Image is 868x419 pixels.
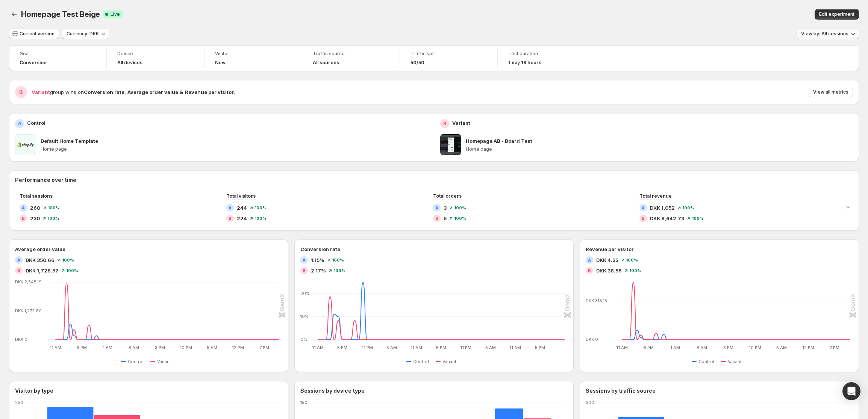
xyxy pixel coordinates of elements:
button: Back [9,9,20,20]
span: DKK 1,052 [650,204,675,212]
span: Edit experiment [819,11,854,17]
p: Control [27,119,45,127]
span: 100% [454,206,466,210]
text: 1 AM [103,345,112,350]
span: Variant [728,358,742,365]
p: Homepage AB - Board Test [466,137,532,145]
span: Current version [20,31,55,37]
span: 1 day 19 hours [508,60,541,66]
h2: B [22,216,25,221]
a: DeviceAll devices [117,50,194,67]
span: 100% [682,206,694,210]
span: DKK 350.66 [26,256,55,264]
text: 11 PM [460,345,471,350]
span: 50/50 [411,60,424,66]
text: DKK 0 [15,337,27,342]
h2: A [229,206,232,210]
strong: & [180,89,183,95]
text: 5 AM [207,345,217,350]
text: DKK 318.15 [586,298,607,303]
text: 5 PM [535,345,545,350]
span: 100% [47,216,59,221]
span: Conversion [20,60,47,66]
h2: A [435,206,438,210]
button: Variant [436,357,459,366]
text: 7 PM [259,345,269,350]
h2: Performance over time [15,176,853,184]
text: 150 [300,400,308,405]
span: 100% [62,258,74,262]
span: 100% [333,268,345,273]
h3: Conversion rate [300,245,340,253]
span: Visitor [215,51,291,57]
span: 100% [66,268,78,273]
span: 230 [30,215,40,222]
button: Expand chart [842,202,853,212]
span: Variant [442,358,456,365]
span: 5 [444,215,447,222]
text: 300 [586,400,594,405]
button: Control [121,357,147,366]
strong: Average order value [127,89,178,95]
div: Open Intercom Messenger [842,382,860,400]
h3: Sessions by traffic source [586,387,656,395]
text: 3 PM [155,345,165,350]
span: Homepage Test Beige [21,10,100,19]
button: Variant [150,357,174,366]
h2: B [435,216,438,221]
span: 100% [254,206,267,210]
h4: New [215,60,226,66]
button: Currency: DKK [62,29,109,39]
span: 224 [237,215,247,222]
span: Total orders [433,193,462,199]
span: View all metrics [813,89,848,95]
h2: B [443,121,446,127]
span: Live [111,11,120,17]
span: Traffic split [411,51,487,57]
span: DKK 8,642.73 [650,215,684,222]
h3: Average order value [15,245,65,253]
h2: A [642,206,645,210]
span: Variant [32,89,50,95]
button: Current version [9,29,59,39]
p: Variant [452,119,470,127]
h2: B [19,88,23,96]
span: DKK 4.33 [596,256,618,264]
span: DKK 1,728.57 [26,267,59,274]
span: 100% [692,216,704,221]
h2: B [229,216,232,221]
h2: A [22,206,25,210]
button: Control [406,357,432,366]
text: 10% [300,314,309,319]
text: 0% [300,337,307,342]
text: 11 AM [616,345,628,350]
span: group wins on . [32,89,235,95]
text: 10 PM [749,345,761,350]
text: DKK 1,272.60 [15,308,42,313]
text: 250 [15,400,23,405]
img: Homepage AB - Board Test [440,134,461,155]
text: 5 AM [485,345,496,350]
span: 100% [254,216,267,221]
h2: B [588,268,591,273]
strong: , [124,89,126,95]
text: 8 AM [697,345,707,350]
text: 3 PM [723,345,733,350]
span: Total sessions [20,193,53,199]
a: Traffic sourceAll sources [313,50,389,67]
h2: A [588,258,591,262]
h3: Sessions by device type [300,387,365,395]
strong: Conversion rate [84,89,124,95]
span: Variant [157,358,171,365]
p: Home page [466,146,853,152]
text: 11 AM [50,345,61,350]
a: GoalConversion [20,50,96,67]
a: Test duration1 day 19 hours [508,50,585,67]
h2: A [303,258,306,262]
text: 11 AM [509,345,521,350]
span: Traffic source [313,51,389,57]
text: 11 AM [312,345,324,350]
text: 1 AM [670,345,680,350]
span: Device [117,51,194,57]
span: Control [698,358,714,365]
